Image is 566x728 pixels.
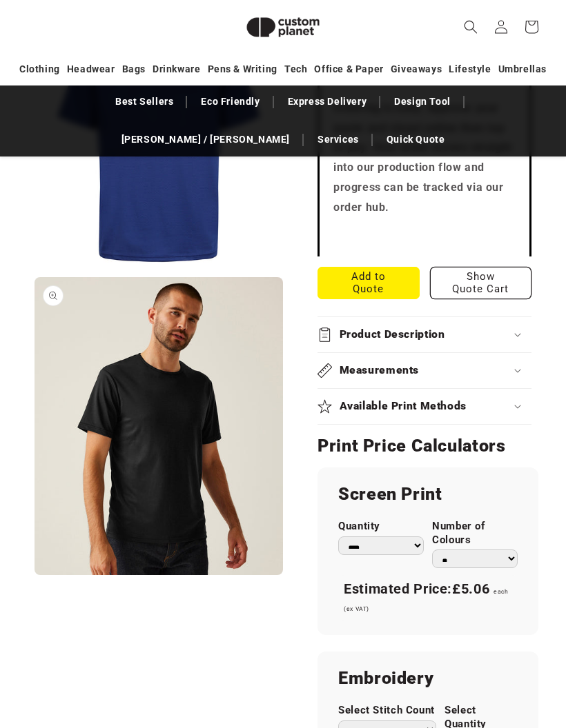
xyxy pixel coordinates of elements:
a: Headwear [67,57,115,81]
a: Umbrellas [498,57,547,81]
h2: Screen Print [338,483,518,505]
h2: Available Print Methods [340,399,467,414]
iframe: Chat Widget [329,579,566,728]
summary: Product Description [318,317,531,352]
a: Lifestyle [449,57,491,81]
a: Eco Friendly [194,90,266,114]
a: Design Tool [387,90,458,114]
img: Custom Planet [235,6,331,49]
media-gallery: Gallery Viewer [35,21,283,575]
a: Clothing [19,57,60,81]
summary: Available Print Methods [318,389,531,424]
a: Drinkware [153,57,200,81]
iframe: Customer reviews powered by Trustpilot [333,229,516,243]
a: Best Sellers [108,90,180,114]
a: Tech [284,57,307,81]
a: Express Delivery [281,90,374,114]
a: Office & Paper [314,57,383,81]
label: Quantity [338,520,424,533]
a: Pens & Writing [208,57,277,81]
a: Quick Quote [380,128,452,152]
label: Number of Colours [432,520,518,547]
button: Add to Quote [318,267,420,299]
summary: Measurements [318,353,531,388]
h2: Measurements [340,363,420,378]
h2: Product Description [340,327,445,342]
a: Services [311,128,366,152]
button: Show Quote Cart [430,267,532,299]
strong: Ordering is easy. Approve your quote and visual online then tap to pay. Your order moves straight... [333,101,512,214]
a: [PERSON_NAME] / [PERSON_NAME] [115,128,297,152]
h2: Print Price Calculators [318,435,531,457]
a: Bags [122,57,146,81]
summary: Search [456,12,486,42]
div: Estimated Price: [338,575,518,621]
a: Giveaways [391,57,442,81]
